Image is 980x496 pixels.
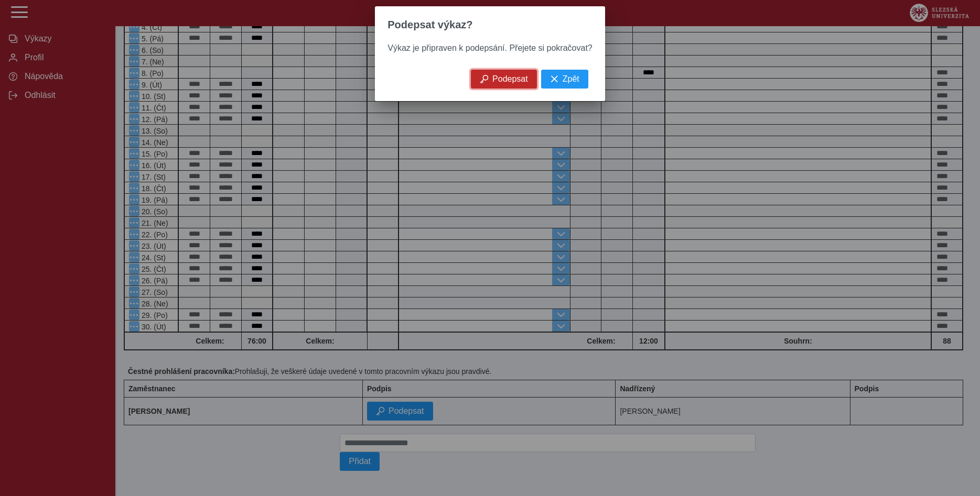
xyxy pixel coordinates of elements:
[492,74,528,84] span: Podepsat
[471,70,537,89] button: Podepsat
[541,70,588,89] button: Zpět
[563,74,579,84] span: Zpět
[387,19,472,31] span: Podepsat výkaz?
[387,43,592,52] span: Výkaz je připraven k podepsání. Přejete si pokračovat?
